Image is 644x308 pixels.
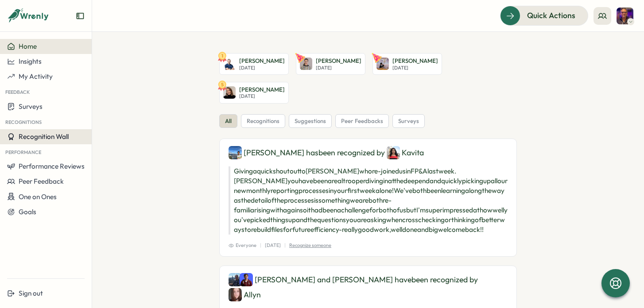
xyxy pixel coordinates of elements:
div: [PERSON_NAME] and [PERSON_NAME] have been recognized by [229,273,508,301]
img: Kavita Thomas [387,146,400,159]
img: Leanne Zammit [376,58,389,70]
span: recognitions [247,117,279,125]
p: Giving a quick shout out to [PERSON_NAME] who re-joined us in FP&A last week. [PERSON_NAME] you h... [229,166,508,235]
button: Expand sidebar [76,12,85,20]
span: Peer Feedback [19,177,64,185]
p: [PERSON_NAME] [316,57,361,65]
img: Allyn Neal [229,288,242,301]
img: Henry Dennis [240,273,253,286]
p: [PERSON_NAME] [239,57,285,65]
div: Allyn [229,288,261,301]
p: [PERSON_NAME] [392,57,438,65]
span: Everyone [229,242,256,249]
span: My Activity [19,72,53,81]
span: Goals [19,208,36,216]
p: [DATE] [392,65,438,71]
a: 1James Nock[PERSON_NAME][DATE] [219,53,289,75]
text: 1 [221,53,223,59]
span: surveys [398,117,419,125]
img: Adrian Pearcey [617,8,633,24]
img: Alex Marshall [229,273,242,286]
p: [DATE] [265,242,281,249]
p: | [284,242,286,249]
span: Performance Reviews [19,162,85,170]
span: all [225,117,232,125]
span: Home [19,42,37,50]
div: [PERSON_NAME] has been recognized by [229,146,508,159]
span: Quick Actions [527,10,575,21]
p: Recognize someone [289,242,331,249]
p: [DATE] [239,65,285,71]
a: Lauren Sampayo[PERSON_NAME][DATE] [296,53,365,75]
span: suggestions [295,117,326,125]
text: 5 [221,81,224,87]
button: Quick Actions [500,6,588,25]
a: Leanne Zammit[PERSON_NAME][DATE] [372,53,442,75]
span: Recognition Wall [19,132,69,141]
p: [DATE] [239,93,285,99]
span: Insights [19,57,42,65]
p: | [260,242,261,249]
span: Surveys [19,102,43,111]
a: 5Hannah Dempster[PERSON_NAME][DATE] [219,82,289,104]
span: peer feedbacks [341,117,383,125]
img: James Nock [223,58,236,70]
div: Kavita [387,146,424,159]
img: Lauren Sampayo [300,58,312,70]
span: One on Ones [19,192,57,201]
p: [DATE] [316,65,361,71]
p: [PERSON_NAME] [239,86,285,94]
img: Chan-Lee Bond [229,146,242,159]
img: Hannah Dempster [223,86,236,99]
span: Sign out [19,289,43,297]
